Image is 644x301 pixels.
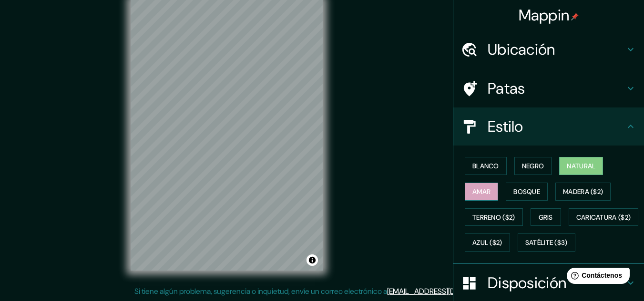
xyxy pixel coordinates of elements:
div: Estilo [453,107,644,146]
font: Terreno ($2) [472,213,515,222]
font: Patas [488,78,525,98]
font: Disposición [488,273,566,293]
font: Ubicación [488,39,555,59]
button: Natural [559,157,603,175]
button: Gris [531,208,561,226]
img: pin-icon.png [571,13,579,20]
button: Caricatura ($2) [569,208,639,226]
iframe: Lanzador de widgets de ayuda [559,264,634,291]
button: Terreno ($2) [465,208,523,226]
button: Madera ($2) [555,183,611,201]
button: Negro [514,157,552,175]
font: Natural [567,162,595,170]
font: Blanco [472,162,499,170]
font: Azul ($2) [472,239,502,247]
font: Mappin [519,5,570,25]
div: Ubicación [453,30,644,68]
a: [EMAIL_ADDRESS][DOMAIN_NAME] [387,286,505,296]
button: Activar o desactivar atribución [307,254,318,266]
div: Patas [453,69,644,107]
font: Gris [539,213,553,222]
font: Satélite ($3) [525,239,568,247]
font: Si tiene algún problema, sugerencia o inquietud, envíe un correo electrónico a [134,286,387,296]
font: Caricatura ($2) [576,213,631,222]
font: Amar [472,187,491,196]
font: Estilo [488,117,523,136]
font: Madera ($2) [563,187,603,196]
button: Satélite ($3) [518,233,575,252]
button: Amar [465,183,498,201]
button: Bosque [506,183,548,201]
font: Negro [522,162,544,170]
button: Azul ($2) [465,233,510,252]
button: Blanco [465,157,507,175]
font: Bosque [513,187,540,196]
